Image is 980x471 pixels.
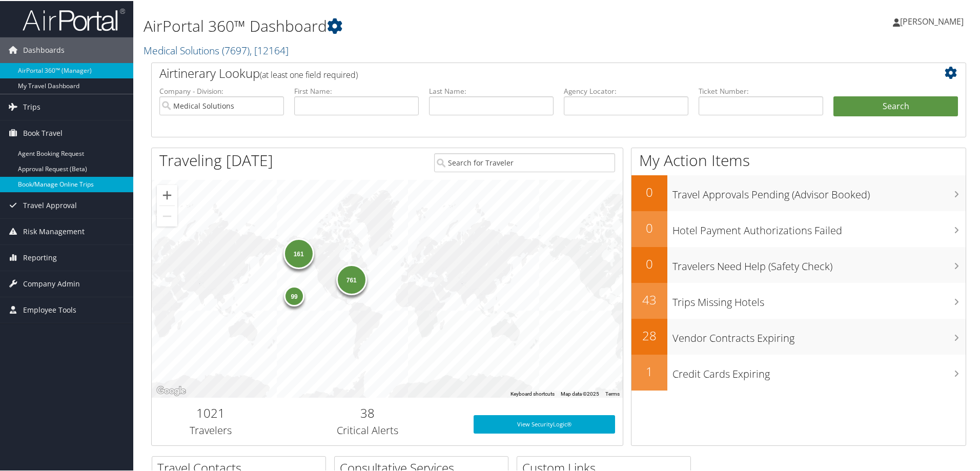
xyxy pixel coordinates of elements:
a: 1Credit Cards Expiring [631,354,966,390]
a: 28Vendor Contracts Expiring [631,318,966,354]
div: 161 [283,237,314,268]
button: Zoom out [157,205,177,226]
span: Travel Approval [23,192,77,217]
h3: Travel Approvals Pending (Advisor Booked) [672,181,966,201]
span: Employee Tools [23,296,76,322]
label: Last Name: [429,85,554,95]
h3: Travelers [159,422,262,437]
a: View SecurityLogic® [474,414,615,433]
input: Search for Traveler [434,152,615,171]
h3: Travelers Need Help (Safety Check) [672,253,966,273]
span: Map data ©2025 [561,390,599,396]
span: Dashboards [23,36,65,62]
a: 0Hotel Payment Authorizations Failed [631,210,966,246]
div: 761 [336,263,366,294]
a: 0Travel Approvals Pending (Advisor Booked) [631,174,966,210]
div: 99 [284,284,304,305]
button: Zoom in [157,184,177,204]
a: Open this area in Google Maps (opens a new window) [154,383,188,397]
h2: 0 [631,182,667,200]
h2: 1021 [159,403,262,421]
h3: Critical Alerts [277,422,458,437]
label: Company - Division: [159,85,284,95]
h3: Trips Missing Hotels [672,289,966,309]
button: Keyboard shortcuts [511,390,555,397]
a: 0Travelers Need Help (Safety Check) [631,246,966,282]
span: Trips [23,93,40,119]
a: 43Trips Missing Hotels [631,282,966,318]
span: Risk Management [23,218,85,243]
h1: Traveling [DATE] [159,149,273,170]
h2: 38 [277,403,458,421]
img: Google [154,383,188,397]
span: Book Travel [23,119,63,145]
h1: My Action Items [631,149,966,170]
h2: 1 [631,362,667,379]
span: , [ 12164 ] [250,43,289,56]
h2: 0 [631,218,667,236]
label: Agency Locator: [564,85,688,95]
a: Medical Solutions [144,43,289,56]
h3: Credit Cards Expiring [672,361,966,380]
label: First Name: [294,85,419,95]
span: (at least one field required) [260,68,358,79]
h3: Hotel Payment Authorizations Failed [672,217,966,237]
h1: AirPortal 360™ Dashboard [144,14,697,36]
span: ( 7697 ) [222,43,250,56]
h2: 28 [631,326,667,343]
h3: Vendor Contracts Expiring [672,325,966,344]
span: Company Admin [23,270,80,296]
button: Search [833,95,958,116]
span: Reporting [23,244,57,270]
a: [PERSON_NAME] [893,5,974,36]
h2: 0 [631,254,667,272]
a: Terms (opens in new tab) [605,390,620,396]
h2: Airtinerary Lookup [159,64,890,81]
img: airportal-logo.png [23,7,125,31]
label: Ticket Number: [699,85,823,95]
span: [PERSON_NAME] [900,15,964,26]
h2: 43 [631,290,667,308]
